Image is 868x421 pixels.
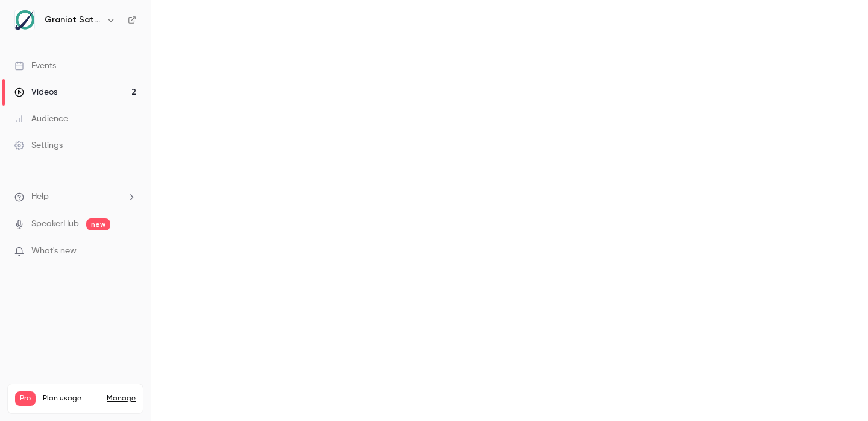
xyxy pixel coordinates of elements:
[14,191,136,203] li: help-dropdown-opener
[15,10,34,30] img: Graniot Satellite Technologies SL
[86,218,110,230] span: new
[14,139,63,151] div: Settings
[31,191,49,203] span: Help
[15,391,36,406] span: Pro
[45,14,101,26] h6: Graniot Satellite Technologies SL
[43,394,99,404] span: Plan usage
[31,218,79,230] a: SpeakerHub
[14,60,56,72] div: Events
[14,86,57,98] div: Videos
[122,246,136,257] iframe: Noticeable Trigger
[107,394,136,404] a: Manage
[31,245,77,258] span: What's new
[14,113,68,125] div: Audience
